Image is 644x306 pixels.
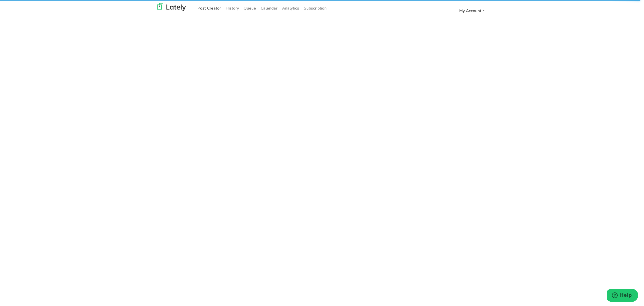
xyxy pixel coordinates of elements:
[280,3,301,13] a: Analytics
[607,289,638,303] iframe: Opens a widget where you can find more information
[457,6,487,16] a: My Account
[258,3,280,13] a: Calendar
[241,3,258,13] a: Queue
[223,3,241,13] a: History
[261,5,277,11] span: Calendar
[157,3,186,11] img: lately_logo_nav.700ca2e7.jpg
[301,3,329,13] a: Subscription
[195,3,223,13] a: Post Creator
[459,8,481,14] span: My Account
